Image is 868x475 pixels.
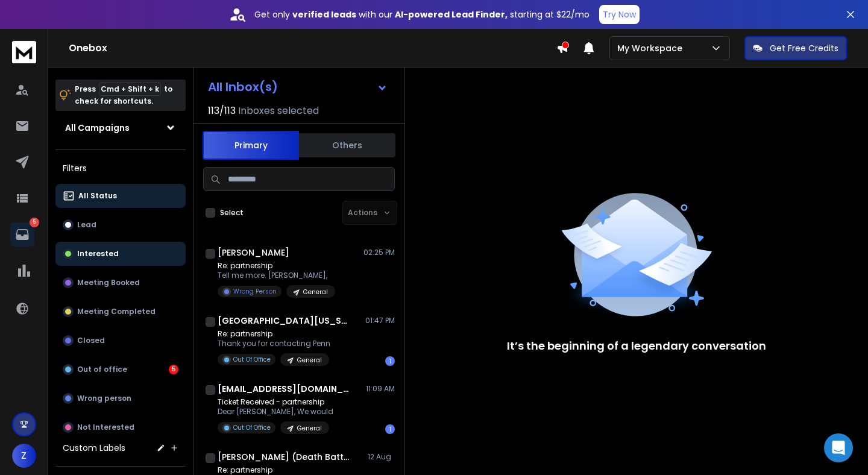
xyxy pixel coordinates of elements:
button: All Campaigns [55,116,186,140]
p: Lead [77,220,96,230]
p: 01:47 PM [365,316,395,326]
p: Interested [77,249,119,259]
div: 1 [385,356,395,366]
p: Press to check for shortcuts. [75,83,172,107]
button: Lead [55,213,186,237]
button: Get Free Credits [744,36,847,60]
button: Wrong person [55,386,186,411]
p: 5 [30,218,39,227]
p: 11:09 AM [366,384,395,394]
button: Meeting Completed [55,300,186,324]
h3: Filters [55,160,186,177]
p: Get Free Credits [770,42,838,54]
p: Meeting Completed [77,307,156,316]
p: Thank you for contacting Penn [218,339,330,348]
p: Wrong Person [233,287,277,296]
h1: [EMAIL_ADDRESS][DOMAIN_NAME] [218,383,350,395]
button: All Status [55,184,186,208]
p: Out of office [77,365,127,374]
label: Select [220,208,244,218]
a: 5 [10,222,34,247]
p: Wrong person [77,394,131,403]
p: Not Interested [77,423,134,432]
h1: Onebox [69,41,556,55]
p: Try Now [603,8,636,20]
div: Open Intercom Messenger [824,433,853,462]
p: Meeting Booked [77,278,140,288]
p: Re: partnership [218,329,330,339]
p: General [297,424,322,433]
p: It’s the beginning of a legendary conversation [507,338,766,354]
button: Z [12,444,36,468]
h1: All Campaigns [65,122,130,134]
p: 12 Aug [368,452,395,462]
button: All Inbox(s) [198,75,397,99]
button: Closed [55,329,186,353]
strong: verified leads [292,8,356,20]
div: 1 [385,424,395,434]
h1: [PERSON_NAME] (Death Battle) [218,451,350,463]
p: Tell me more. [PERSON_NAME], [218,271,335,280]
h3: Inboxes selected [238,104,319,118]
p: Re: partnership [218,261,335,271]
p: My Workspace [617,42,687,54]
img: logo [12,41,36,63]
p: Closed [77,336,105,345]
strong: AI-powered Lead Finder, [395,8,508,20]
span: 113 / 113 [208,104,236,118]
div: 5 [169,365,178,374]
button: Out of office5 [55,357,186,382]
p: Re: partnership [218,465,329,475]
button: Not Interested [55,415,186,439]
p: General [297,356,322,365]
h1: [GEOGRAPHIC_DATA][US_STATE] [218,315,350,327]
p: Dear [PERSON_NAME], We would [218,407,333,417]
h1: All Inbox(s) [208,81,278,93]
button: Others [299,132,395,159]
h3: Custom Labels [63,442,125,454]
p: Get only with our starting at $22/mo [254,8,590,20]
button: Primary [203,131,299,160]
h1: [PERSON_NAME] [218,247,289,259]
button: Try Now [599,5,640,24]
button: Meeting Booked [55,271,186,295]
p: General [303,288,328,297]
button: Interested [55,242,186,266]
p: Out Of Office [233,355,271,364]
p: Ticket Received - partnership [218,397,333,407]
p: All Status [78,191,117,201]
span: Cmd + Shift + k [99,82,161,96]
p: Out Of Office [233,423,271,432]
p: 02:25 PM [363,248,395,257]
